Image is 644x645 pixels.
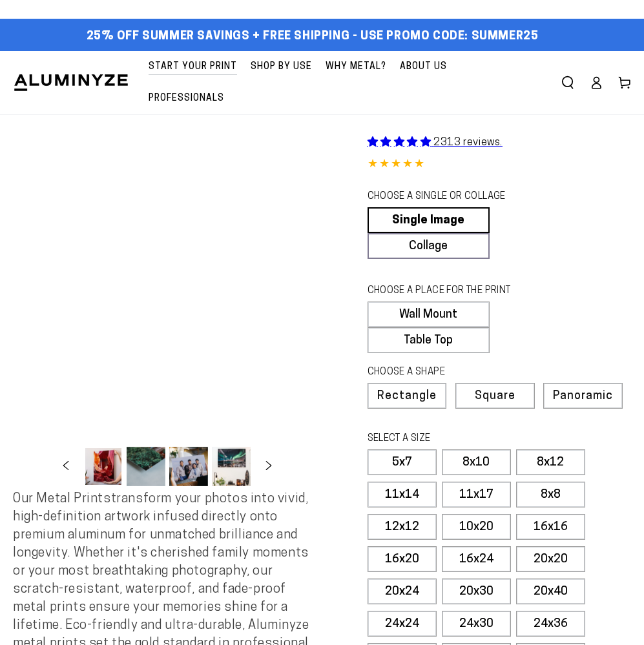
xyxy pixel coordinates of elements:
img: Aluminyze [13,73,129,92]
button: Slide left [52,452,80,480]
button: Load image 4 in gallery view [212,447,251,486]
legend: CHOOSE A PLACE FOR THE PRINT [368,284,521,298]
legend: CHOOSE A SHAPE [368,365,521,380]
label: 8x8 [516,482,585,507]
a: Collage [368,233,490,259]
label: 24x24 [368,611,437,637]
span: 2313 reviews. [433,138,503,148]
label: 11x14 [368,482,437,507]
a: 2313 reviews. [368,138,503,148]
span: 25% off Summer Savings + Free Shipping - Use Promo Code: SUMMER25 [87,30,539,44]
label: 8x10 [442,449,511,475]
label: 20x20 [516,546,585,572]
media-gallery: Gallery Viewer [13,114,322,490]
label: 24x36 [516,611,585,637]
label: Table Top [368,327,490,353]
span: Professionals [149,90,224,107]
label: 20x30 [442,578,511,604]
div: 4.85 out of 5.0 stars [368,156,632,174]
span: Rectangle [377,391,437,402]
legend: SELECT A SIZE [368,432,521,446]
label: Wall Mount [368,302,490,327]
span: Shop By Use [251,59,312,75]
a: Shop By Use [244,51,318,83]
label: 12x12 [368,514,437,540]
span: Panoramic [553,391,613,402]
span: Start Your Print [149,59,237,75]
span: About Us [400,59,447,75]
button: Load image 3 in gallery view [169,447,208,486]
label: 11x17 [442,482,511,507]
a: Professionals [142,83,231,114]
label: 5x7 [368,449,437,475]
summary: Search our site [554,68,582,97]
legend: CHOOSE A SINGLE OR COLLAGE [368,190,521,204]
label: 8x12 [516,449,585,475]
a: About Us [393,51,453,83]
span: Square [475,391,515,402]
label: 20x40 [516,578,585,604]
span: Why Metal? [326,59,386,75]
button: Slide right [254,452,283,480]
a: Start Your Print [142,51,244,83]
label: 16x20 [368,546,437,572]
a: Single Image [368,207,490,233]
label: 20x24 [368,578,437,604]
label: 10x20 [442,514,511,540]
label: 16x16 [516,514,585,540]
button: Load image 2 in gallery view [127,447,165,486]
label: 16x24 [442,546,511,572]
a: Why Metal? [319,51,393,83]
label: 24x30 [442,611,511,637]
button: Load image 1 in gallery view [84,447,123,486]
